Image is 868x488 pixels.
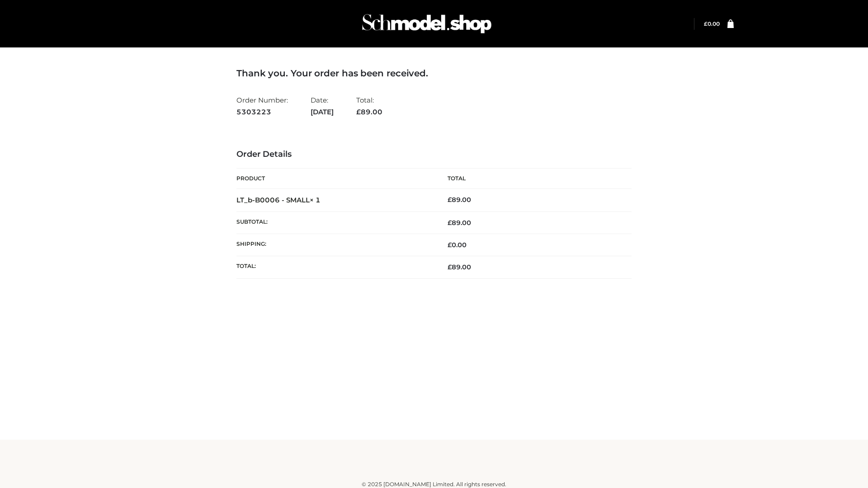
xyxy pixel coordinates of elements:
span: 89.00 [356,108,382,116]
strong: LT_b-B0006 - SMALL [236,196,321,204]
span: 89.00 [448,219,471,227]
span: £ [704,20,708,27]
strong: [DATE] [311,106,334,118]
bdi: 0.00 [448,241,467,249]
th: Total: [236,256,434,278]
span: £ [448,241,452,249]
bdi: 89.00 [448,196,471,204]
li: Order Number: [236,92,288,120]
th: Subtotal: [236,211,434,234]
th: Total [434,169,632,189]
li: Date: [311,92,334,120]
h3: Order Details [236,150,632,160]
a: £0.00 [704,20,720,27]
th: Product [236,169,434,189]
span: £ [448,219,452,227]
li: Total: [356,92,382,120]
bdi: 0.00 [704,20,720,27]
span: £ [448,263,452,271]
h3: Thank you. Your order has been received. [236,68,632,79]
th: Shipping: [236,234,434,256]
img: Schmodel Admin 964 [359,6,495,42]
span: £ [356,108,361,116]
strong: × 1 [310,196,321,204]
span: 89.00 [448,263,471,271]
strong: 5303223 [236,106,288,118]
span: £ [448,196,452,204]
